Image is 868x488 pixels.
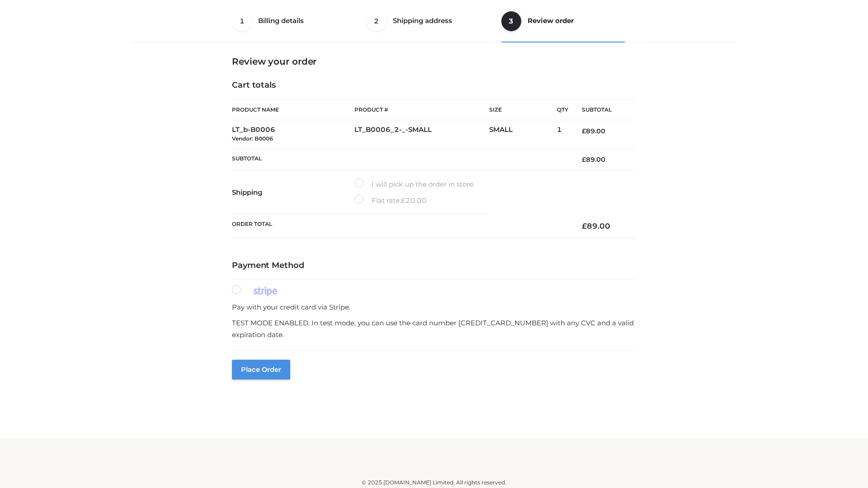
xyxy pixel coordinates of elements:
bdi: 89.00 [582,155,605,164]
th: Size [489,100,552,120]
th: Order Total [232,214,568,238]
th: Shipping [232,171,354,214]
span: £ [582,221,587,230]
span: £ [582,155,586,164]
small: Vendor: B0006 [232,135,273,142]
label: Flat rate: [354,195,427,206]
h4: Cart totals [232,80,636,90]
div: © 2025 [DOMAIN_NAME] Limited. All rights reserved. [134,478,734,487]
label: I will pick up the order in store. [354,178,475,190]
h4: Payment Method [232,261,636,271]
h3: Review your order [232,56,636,67]
bdi: 89.00 [582,127,605,135]
td: 1 [557,120,568,149]
p: TEST MODE ENABLED. In test mode, you can use the card number [CREDIT_CARD_NUMBER] with any CVC an... [232,317,636,340]
span: £ [582,127,586,135]
p: Pay with your credit card via Stripe. [232,301,636,313]
bdi: 89.00 [582,221,610,230]
button: Place order [232,360,290,380]
th: Subtotal [568,100,636,120]
th: Qty [557,99,568,120]
th: Subtotal [232,148,568,170]
th: Product # [354,99,489,120]
span: £ [401,196,406,205]
td: SMALL [489,120,557,149]
td: LT_B0006_2-_-SMALL [354,120,489,149]
bdi: 20.00 [401,196,427,205]
td: LT_b-B0006 [232,120,354,149]
th: Product Name [232,99,354,120]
